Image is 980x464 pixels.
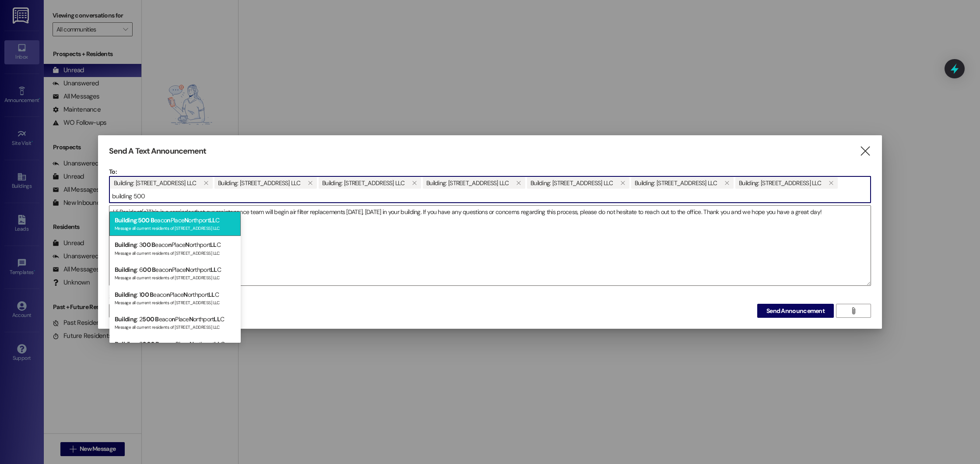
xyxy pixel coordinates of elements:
[109,167,871,176] p: To:
[724,179,729,186] i: 
[757,304,834,318] button: Send Announcement
[141,291,153,299] span: 00 B
[172,315,175,323] span: n
[169,266,172,274] span: n
[739,177,821,189] span: Building: 1300 Beacon Place Northport LLC
[859,147,871,156] i: 
[766,306,825,316] span: Send Announcement
[304,177,317,189] button: Building: 800 Beacon Place Northport LLC
[167,216,170,224] span: n
[208,291,215,299] span: LL
[218,177,300,189] span: Building: 800 Beacon Place Northport LLC
[214,315,220,323] span: LL
[530,177,613,189] span: Building: 1100 Beacon Place Northport LLC
[210,241,217,249] span: LL
[426,177,509,189] span: Building: 1000 Beacon Place Northport LLC
[200,177,213,189] button: Building: 700 Beacon Place Northport LLC
[166,291,170,299] span: n
[214,340,221,348] span: LL
[115,216,137,224] span: Building
[143,266,155,274] span: 00 B
[185,241,189,249] span: N
[115,291,137,299] span: Building
[620,179,625,186] i: 
[115,273,235,281] div: Message all current residents of [STREET_ADDRESS] LLC
[109,261,241,286] div: : 6 eaco Place orthport C
[211,266,217,274] span: LL
[825,177,838,189] button: Building: 1300 Beacon Place Northport LLC
[322,177,404,189] span: Building: 900 Beacon Place Northport LLC
[168,241,172,249] span: n
[142,241,155,249] span: 00 B
[172,340,176,348] span: n
[109,146,206,156] h3: Send A Text Announcement
[186,266,190,274] span: N
[115,298,235,306] div: Message all current residents of [STREET_ADDRESS] LLC
[189,315,193,323] span: N
[850,307,857,314] i: 
[308,179,313,186] i: 
[115,323,235,330] div: Message all current residents of [STREET_ADDRESS] LLC
[720,177,734,189] button: Building: 1200 Beacon Place Northport LLC
[115,249,235,256] div: Message all current residents of [STREET_ADDRESS] LLC
[516,179,521,186] i: 
[408,177,421,189] button: Building: 900 Beacon Place Northport LLC
[109,206,871,285] textarea: Hi Resident(s),This is a reminder that our maintenance team will begin air filter replacements [D...
[109,335,241,365] div: : 2 eaco Place orthport C
[512,177,525,189] button: Building: 1000 Beacon Place Northport LLC
[109,236,241,261] div: : 3 eaco Place orthport C
[114,177,196,189] span: Building: 700 Beacon Place Northport LLC
[109,205,871,286] div: Hi Resident(s),This is a reminder that our maintenance team will begin air filter replacements [D...
[190,340,193,348] span: N
[109,310,241,335] div: : 2 eaco Place orthport C
[829,179,833,186] i: 
[115,340,137,348] span: Building
[109,286,241,311] div: : 1 eaco Place orthport C
[209,216,216,224] span: LL
[115,224,235,231] div: Message all current residents of [STREET_ADDRESS] LLC
[109,190,871,203] input: Type to select the units, buildings, or communities you want to message. (e.g. 'Unit 1A', 'Buildi...
[142,340,159,348] span: 000 B
[204,179,208,186] i: 
[616,177,629,189] button: Building: 1100 Beacon Place Northport LLC
[115,315,137,323] span: Building
[184,216,188,224] span: N
[109,211,241,236] div: : eaco Place orthport C
[115,266,137,274] span: Building
[115,241,137,249] span: Building
[142,315,159,323] span: 500 B
[412,179,417,186] i: 
[635,177,717,189] span: Building: 1200 Beacon Place Northport LLC
[138,216,155,224] span: 500 B
[183,291,187,299] span: N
